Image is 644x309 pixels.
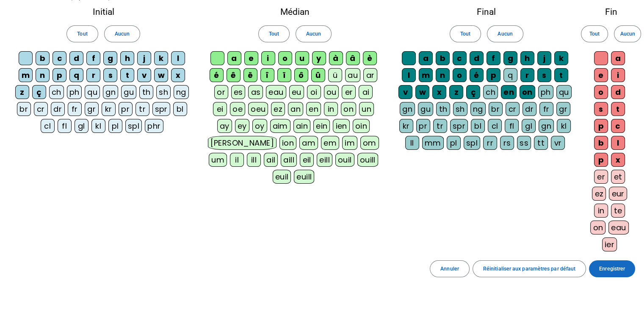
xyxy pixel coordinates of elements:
div: in [594,204,608,218]
div: p [594,119,608,133]
div: p [53,68,66,82]
div: i [611,68,625,82]
div: spr [152,102,170,116]
button: Aucun [296,25,332,42]
div: k [554,51,568,65]
div: ouil [335,153,354,167]
div: â [346,51,360,65]
div: g [103,51,117,65]
div: sh [156,85,171,99]
div: ei [213,102,227,116]
span: Aucun [306,30,321,39]
h2: Final [395,8,578,17]
div: ail [264,153,278,167]
div: ô [294,68,308,82]
div: i [261,51,275,65]
div: gu [121,85,136,99]
div: b [436,51,450,65]
div: y [312,51,326,65]
div: ien [333,119,349,133]
div: bl [471,119,485,133]
div: ai [359,85,373,99]
div: or [214,85,228,99]
div: mm [422,136,444,150]
div: er [342,85,356,99]
div: er [594,170,608,184]
span: Tout [77,30,87,39]
div: dr [522,102,536,116]
div: e [244,51,258,65]
div: br [489,102,503,116]
button: Aucun [487,25,523,42]
div: oy [252,119,267,133]
div: spl [464,136,480,150]
span: Annuler [440,265,459,273]
div: pl [447,136,461,150]
div: q [69,68,83,82]
button: Réinitialiser aux paramètres par défaut [473,260,586,277]
div: an [288,102,303,116]
span: Tout [589,30,600,39]
div: gl [75,119,88,133]
h2: Médian [207,8,383,17]
div: x [432,85,446,99]
div: ch [483,85,498,99]
div: ç [466,85,480,99]
div: on [341,102,356,116]
div: û [311,68,325,82]
div: th [139,85,153,99]
div: en [306,102,321,116]
div: p [594,153,608,167]
button: Tout [258,25,290,42]
div: ill [247,153,261,167]
div: ion [279,136,296,150]
div: h [520,51,534,65]
div: ou [324,85,339,99]
div: s [594,102,608,116]
div: pl [108,119,122,133]
div: o [594,85,608,99]
div: [PERSON_NAME] [208,136,276,150]
div: spr [450,119,468,133]
div: k [154,51,168,65]
div: en [501,85,517,99]
div: c [453,51,467,65]
div: gu [418,102,433,116]
div: v [398,85,412,99]
div: g [503,51,517,65]
div: oi [307,85,321,99]
div: b [594,136,608,150]
div: te [611,204,625,218]
div: sh [453,102,467,116]
div: am [299,136,318,150]
div: fr [539,102,553,116]
div: aim [270,119,290,133]
div: t [554,68,568,82]
div: j [537,51,551,65]
div: et [611,170,625,184]
div: î [260,68,274,82]
div: s [537,68,551,82]
div: spl [125,119,142,133]
div: tt [534,136,548,150]
div: x [171,68,185,82]
div: d [69,51,83,65]
div: euill [294,170,314,184]
div: cl [488,119,502,133]
span: Tout [460,30,470,39]
div: qu [85,85,100,99]
button: Annuler [430,260,470,277]
div: o [278,51,292,65]
div: eau [608,221,628,235]
div: ê [227,68,240,82]
div: ll [405,136,419,150]
div: l [171,51,185,65]
div: s [103,68,117,82]
span: Réinitialiser aux paramètres par défaut [483,265,575,273]
div: ier [602,237,617,251]
div: eau [266,85,286,99]
div: à [329,51,343,65]
span: Tout [269,30,279,39]
div: ouill [357,153,378,167]
div: ph [67,85,82,99]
